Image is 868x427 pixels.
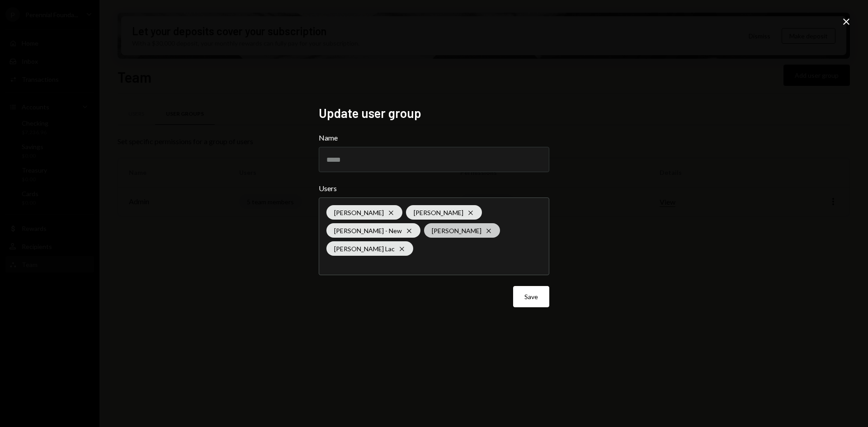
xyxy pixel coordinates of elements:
h2: Update user group [319,104,549,122]
div: [PERSON_NAME] [424,223,500,238]
div: [PERSON_NAME] [406,205,482,220]
div: [PERSON_NAME] [326,205,402,220]
button: Save [513,286,549,307]
label: Users [319,183,549,194]
div: [PERSON_NAME] Lac [326,241,413,256]
label: Name [319,132,549,143]
div: [PERSON_NAME] - New [326,223,420,238]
